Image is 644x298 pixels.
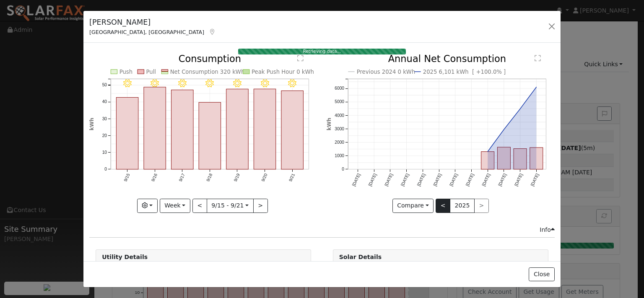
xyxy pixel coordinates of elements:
[288,173,296,182] text: 9/21
[206,80,214,88] i: 9/18 - MostlyClear
[288,80,297,88] i: 9/21 - MostlyClear
[388,54,506,65] text: Annual Net Consumption
[102,254,148,260] strong: Utility Details
[170,69,245,75] text: Net Consumption 320 kWh
[486,150,489,153] circle: onclick=""
[144,87,166,169] rect: onclick=""
[254,89,276,170] rect: onclick=""
[226,89,249,170] rect: onclick=""
[123,173,131,182] text: 9/15
[179,54,241,65] text: Consumption
[89,118,95,131] text: kWh
[356,69,415,75] text: Previous 2024 0 kWh
[384,173,394,187] text: [DATE]
[233,80,241,88] i: 9/19 - MostlyClear
[514,149,527,169] rect: onclick=""
[160,199,190,213] button: Week
[102,100,107,104] text: 40
[151,80,159,88] i: 9/16 - Clear
[535,86,538,89] circle: onclick=""
[205,173,213,182] text: 9/18
[335,100,344,104] text: 5000
[233,173,241,182] text: 9/19
[436,199,450,213] button: <
[502,128,506,131] circle: onclick=""
[530,173,540,187] text: [DATE]
[497,173,507,187] text: [DATE]
[518,107,522,111] circle: onclick=""
[335,86,344,91] text: 6000
[481,152,494,169] rect: onclick=""
[497,148,510,170] rect: onclick=""
[89,17,216,28] h5: [PERSON_NAME]
[351,173,361,187] text: [DATE]
[104,167,107,172] text: 0
[102,150,107,155] text: 10
[261,173,269,182] text: 9/20
[119,69,132,75] text: Push
[416,173,426,187] text: [DATE]
[261,80,269,88] i: 9/20 - MostlyClear
[530,148,543,170] rect: onclick=""
[432,173,442,187] text: [DATE]
[465,173,475,187] text: [DATE]
[238,49,406,54] div: Retrieving data...
[146,69,156,75] text: Pull
[151,173,158,182] text: 9/16
[178,173,186,182] text: 9/17
[335,140,344,145] text: 2000
[514,173,524,187] text: [DATE]
[253,199,268,213] button: >
[529,267,554,282] button: Close
[540,225,555,234] div: Info
[392,199,434,213] button: Compare
[335,127,344,131] text: 3000
[449,173,459,187] text: [DATE]
[102,133,107,138] text: 20
[252,69,314,75] text: Peak Push Hour 0 kWh
[116,98,138,170] rect: onclick=""
[335,113,344,118] text: 4000
[339,254,382,260] strong: Solar Details
[400,173,410,187] text: [DATE]
[171,90,194,169] rect: onclick=""
[297,55,304,62] text: 
[123,80,132,88] i: 9/15 - Clear
[89,29,204,35] span: [GEOGRAPHIC_DATA], [GEOGRAPHIC_DATA]
[367,173,377,187] text: [DATE]
[192,199,207,213] button: <
[199,103,221,170] rect: onclick=""
[335,154,344,158] text: 1000
[208,29,216,35] a: Map
[535,55,541,62] text: 
[342,167,344,172] text: 0
[102,83,107,88] text: 50
[178,80,187,88] i: 9/17 - Clear
[102,117,107,121] text: 30
[450,199,475,213] button: 2025
[207,199,254,213] button: 9/15 - 9/21
[481,173,491,187] text: [DATE]
[281,91,304,169] rect: onclick=""
[423,69,506,75] text: 2025 6,101 kWh [ +100.0% ]
[326,118,332,131] text: kWh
